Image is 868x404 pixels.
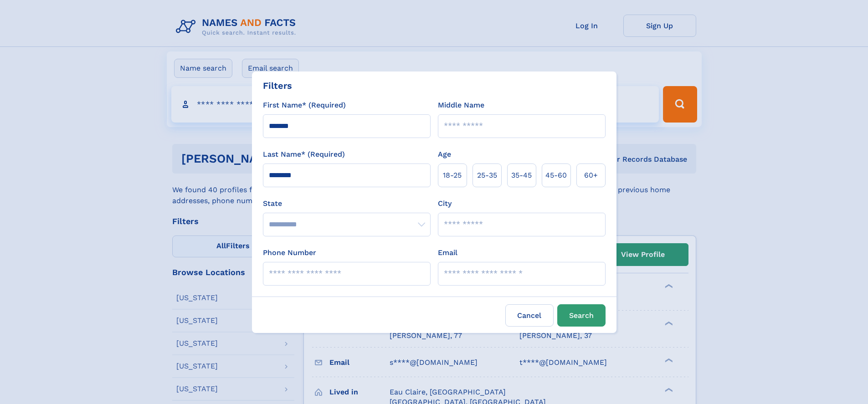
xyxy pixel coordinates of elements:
label: Age [438,149,451,160]
span: 60+ [584,170,598,181]
label: Middle Name [438,100,484,111]
span: 25‑35 [477,170,497,181]
span: 45‑60 [545,170,567,181]
button: Search [557,304,606,327]
label: City [438,198,452,209]
label: State [263,198,431,209]
label: First Name* (Required) [263,100,346,111]
div: Filters [263,79,292,92]
label: Cancel [505,304,554,327]
label: Phone Number [263,247,316,258]
label: Email [438,247,457,258]
label: Last Name* (Required) [263,149,345,160]
span: 18‑25 [443,170,462,181]
span: 35‑45 [511,170,532,181]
